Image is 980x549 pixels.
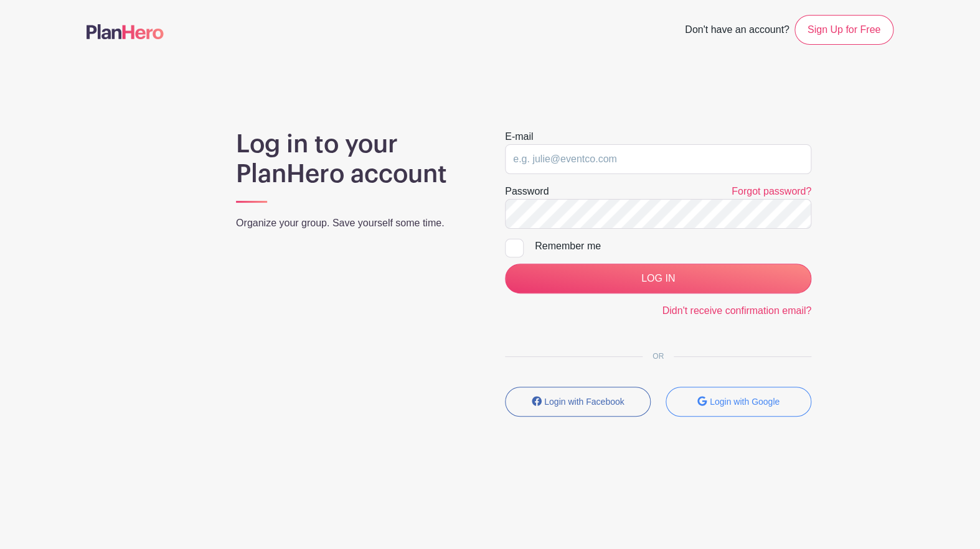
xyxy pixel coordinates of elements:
small: Login with Google [710,397,780,407]
img: logo-507f7623f17ff9eddc593b1ce0a138ce2505c220e1c5a4e2b4648c50719b7d32.svg [87,24,164,39]
p: Organize your group. Save yourself some time. [236,216,475,231]
div: Remember me [535,239,811,254]
span: OR [643,352,674,361]
h1: Log in to your PlanHero account [236,129,475,189]
a: Didn't receive confirmation email? [662,305,811,316]
input: LOG IN [505,264,811,293]
label: Password [505,184,549,199]
label: E-mail [505,129,533,144]
input: e.g. julie@eventco.com [505,144,811,174]
small: Login with Facebook [544,397,624,407]
button: Login with Facebook [505,387,651,417]
a: Forgot password? [732,186,811,196]
button: Login with Google [666,387,811,417]
a: Sign Up for Free [794,15,893,45]
span: Don't have an account? [685,17,789,45]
